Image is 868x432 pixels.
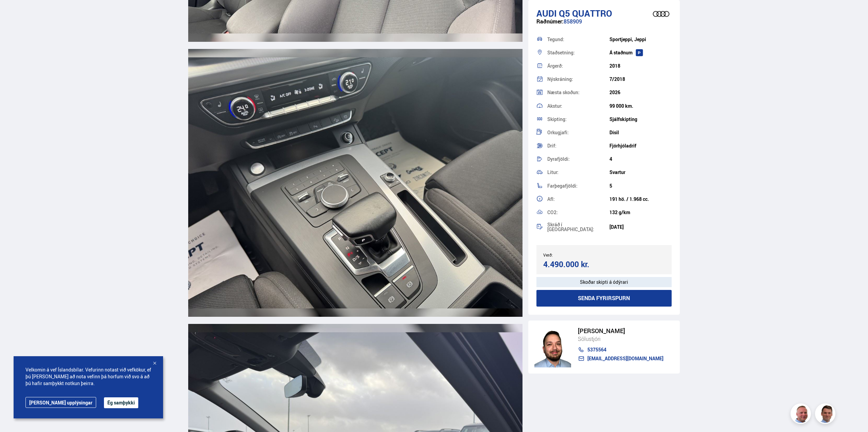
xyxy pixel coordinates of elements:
[609,130,672,135] div: Dísil
[547,197,609,202] div: Afl:
[543,253,604,257] div: Verð:
[547,90,609,95] div: Næsta skoðun:
[188,49,522,316] img: 3708351.jpeg
[609,76,672,82] div: 7/2018
[536,277,672,287] div: Skoðar skipti á ódýrari
[536,18,564,25] span: Raðnúmer:
[816,404,836,425] img: FbJEzSuNWCJXmdc-.webp
[536,290,672,307] button: Senda fyrirspurn
[104,397,138,408] button: Ég samþykki
[559,7,612,19] span: Q5 QUATTRO
[609,103,672,109] div: 99 000 km.
[609,156,672,162] div: 4
[578,347,663,352] a: 5375564
[547,143,609,148] div: Drif:
[609,210,672,215] div: 132 g/km
[578,334,663,343] div: Sölustjóri
[609,90,672,95] div: 2026
[547,222,609,232] div: Skráð í [GEOGRAPHIC_DATA]:
[609,63,672,69] div: 2018
[547,130,609,135] div: Orkugjafi:
[547,104,609,108] div: Akstur:
[25,366,151,387] span: Velkomin á vef Íslandsbílar. Vefurinn notast við vefkökur, ef þú [PERSON_NAME] að nota vefinn þá ...
[543,260,602,269] div: 4.490.000 kr.
[547,50,609,55] div: Staðsetning:
[609,196,672,202] div: 191 hö. / 1.968 cc.
[534,327,571,367] img: nhp88E3Fdnt1Opn2.png
[547,117,609,122] div: Skipting:
[578,327,663,334] div: [PERSON_NAME]
[5,3,26,23] button: Opna LiveChat spjallviðmót
[547,64,609,68] div: Árgerð:
[547,157,609,161] div: Dyrafjöldi:
[547,37,609,42] div: Tegund:
[547,170,609,175] div: Litur:
[547,77,609,82] div: Nýskráning:
[609,117,672,122] div: Sjálfskipting
[792,404,812,425] img: siFngHWaQ9KaOqBr.png
[609,183,672,189] div: 5
[536,7,557,19] span: Audi
[547,210,609,215] div: CO2:
[609,143,672,149] div: Fjórhjóladrif
[578,356,663,361] a: [EMAIL_ADDRESS][DOMAIN_NAME]
[609,37,672,42] div: Sportjeppi, Jeppi
[609,50,672,55] div: Á staðnum
[25,397,96,408] a: [PERSON_NAME] upplýsingar
[609,170,672,175] div: Svartur
[547,184,609,188] div: Farþegafjöldi:
[609,224,672,230] div: [DATE]
[536,18,672,32] div: 858909
[648,3,675,24] img: brand logo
